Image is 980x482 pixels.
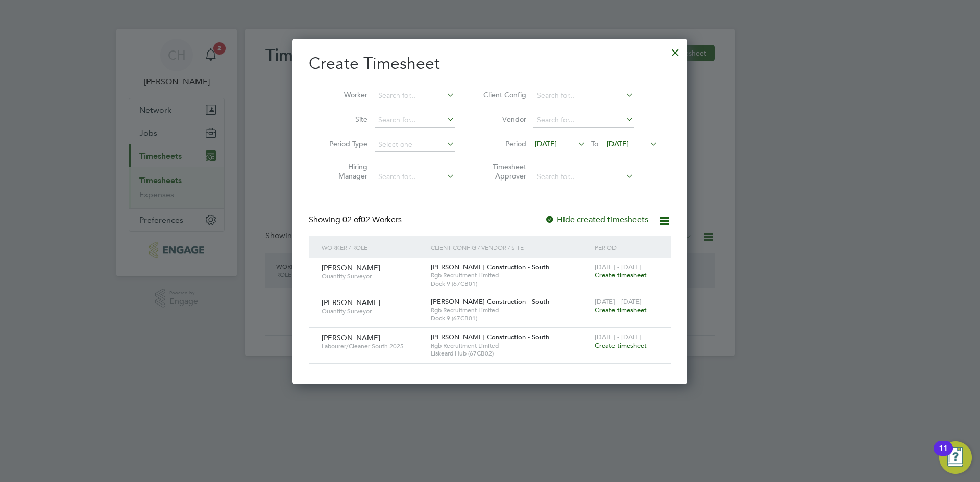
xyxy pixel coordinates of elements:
span: [DATE] - [DATE] [595,263,642,271]
span: [DATE] - [DATE] [595,333,642,341]
label: Worker [322,90,367,99]
input: Select one [375,138,455,152]
span: [PERSON_NAME] [322,263,380,272]
label: Client Config [480,90,526,99]
button: Open Resource Center, 11 new notifications [939,441,972,474]
label: Vendor [480,115,526,124]
input: Search for... [533,113,634,128]
input: Search for... [533,170,634,184]
span: Rgb Recruitment Limited [431,271,590,280]
span: To [588,137,601,150]
input: Search for... [375,89,455,103]
span: Labourer/Cleaner South 2025 [322,342,423,350]
label: Period Type [322,139,367,148]
span: 02 Workers [342,215,402,225]
span: [PERSON_NAME] [322,333,380,342]
span: Dock 9 (67CB01) [431,280,590,288]
span: Quantity Surveyor [322,307,423,315]
input: Search for... [375,170,455,184]
span: Quantity Surveyor [322,272,423,281]
label: Site [322,115,367,124]
span: Rgb Recruitment Limited [431,342,590,350]
span: Rgb Recruitment Limited [431,306,590,314]
input: Search for... [533,89,634,103]
input: Search for... [375,113,455,128]
span: [DATE] [607,139,629,148]
label: Hiring Manager [322,162,367,181]
div: 11 [939,448,948,462]
span: [PERSON_NAME] Construction - South [431,263,549,271]
span: Dock 9 (67CB01) [431,314,590,322]
span: [PERSON_NAME] [322,298,380,307]
span: [DATE] [535,139,557,148]
label: Timesheet Approver [480,162,526,181]
span: [DATE] - [DATE] [595,297,642,306]
label: Hide created timesheets [545,215,648,225]
label: Period [480,139,526,148]
h2: Create Timesheet [309,53,671,74]
div: Showing [309,215,404,225]
span: Liskeard Hub (67CB02) [431,349,590,358]
span: [PERSON_NAME] Construction - South [431,333,549,341]
span: Create timesheet [595,306,647,314]
div: Worker / Role [319,236,428,259]
span: Create timesheet [595,271,647,280]
span: [PERSON_NAME] Construction - South [431,297,549,306]
span: Create timesheet [595,341,647,350]
div: Client Config / Vendor / Site [428,236,592,259]
span: 02 of [342,215,361,225]
div: Period [592,236,660,259]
